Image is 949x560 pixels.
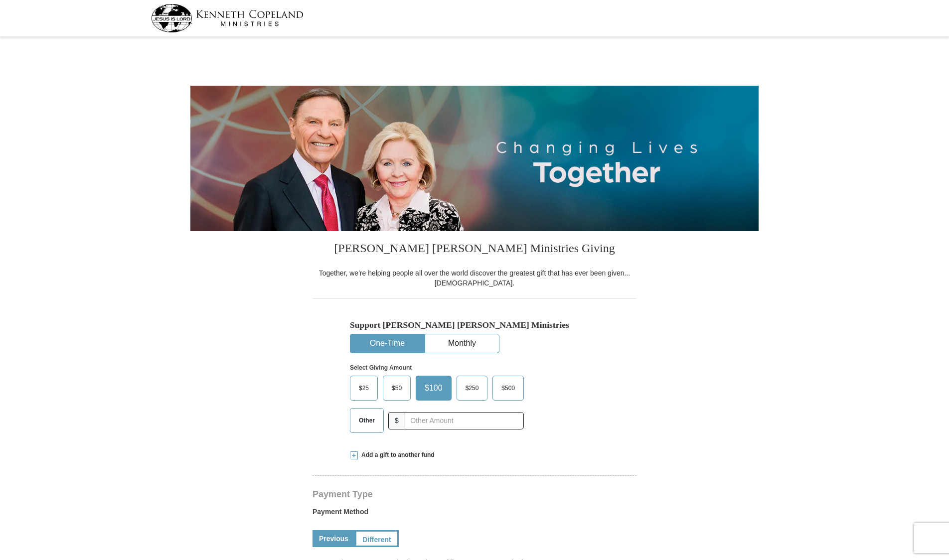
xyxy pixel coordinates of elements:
img: kcm-header-logo.svg [151,4,304,32]
a: Previous [313,530,355,547]
strong: Select Giving Amount [350,364,412,371]
span: Other [354,413,380,428]
label: Payment Method [313,507,636,522]
div: Together, we're helping people all over the world discover the greatest gift that has ever been g... [313,268,636,288]
span: $ [388,412,405,429]
input: Other Amount [405,412,524,429]
span: $500 [496,381,520,396]
a: Different [355,530,399,547]
h5: Support [PERSON_NAME] [PERSON_NAME] Ministries [350,320,599,330]
span: $50 [387,381,407,396]
button: Monthly [425,334,499,353]
span: Add a gift to another fund [358,451,435,459]
h3: [PERSON_NAME] [PERSON_NAME] Ministries Giving [313,231,636,268]
span: $250 [461,381,484,396]
span: $25 [354,381,374,396]
button: One-Time [350,334,424,353]
h4: Payment Type [313,490,636,498]
span: $100 [420,381,448,396]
